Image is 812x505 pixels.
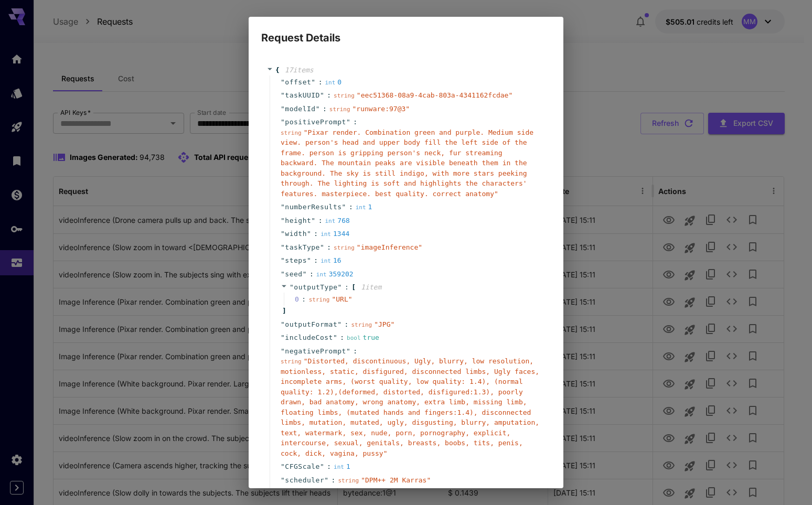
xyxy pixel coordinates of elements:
span: taskType [285,242,320,253]
span: " [281,78,285,86]
span: includeCost [285,332,333,343]
span: " [338,283,342,291]
span: " [281,243,285,251]
span: " [281,105,285,113]
span: " DPM++ 2M Karras " [361,476,431,484]
span: modelId [285,104,315,114]
span: " [320,91,324,99]
span: " [281,256,285,264]
span: " Pixar render. Combination green and purple. Medium side view. person's head and upper body fill... [281,128,533,198]
span: : [314,229,318,239]
span: string [334,92,355,99]
span: steps [285,255,307,266]
span: 17 item s [285,66,314,74]
div: 0 [325,77,341,88]
span: " runware:97@3 " [352,105,410,113]
span: : [318,77,323,88]
span: : [327,90,331,101]
span: string [351,321,372,328]
div: 1 [356,202,372,212]
span: " [346,347,350,355]
span: : [327,461,331,472]
span: string [338,477,359,484]
span: " [333,334,337,341]
div: true [347,332,379,343]
span: 0 [295,294,309,305]
span: : [318,216,323,226]
span: : [323,104,327,114]
span: " [337,320,341,328]
span: bool [347,335,361,341]
span: offset [285,77,311,88]
span: string [309,296,330,303]
span: " [281,476,285,484]
span: : [353,117,357,127]
span: [ [351,282,356,293]
span: " [316,105,320,113]
div: 16 [320,255,341,266]
span: negativePrompt [285,346,346,357]
span: " URL " [332,295,352,303]
span: CFGScale [285,461,320,472]
span: " [320,243,324,251]
span: : [327,242,331,253]
span: scheduler [285,475,324,486]
span: : [353,346,357,357]
span: string [329,106,350,113]
span: height [285,216,311,226]
span: " [307,230,311,238]
span: : [309,269,314,280]
span: int [325,79,335,86]
span: outputFormat [285,319,337,330]
span: " [290,283,294,291]
span: 1 item [361,283,381,291]
span: " [281,347,285,355]
span: : [340,332,344,343]
span: int [356,204,366,211]
span: : [349,202,353,212]
span: " [303,270,307,278]
span: " [281,463,285,470]
span: : [345,282,349,293]
span: : [314,255,318,266]
span: numberResults [285,202,341,212]
span: : [332,475,336,486]
span: " [281,118,285,126]
span: " [307,256,311,264]
span: int [320,231,331,238]
span: : [345,319,349,330]
span: string [281,358,302,365]
span: " eec51368-08a9-4cab-803a-4341162fcdae " [357,91,512,99]
h2: Request Details [249,17,563,46]
div: 1 [334,461,350,472]
span: " [281,270,285,278]
span: " JPG " [374,320,394,328]
div: 1344 [320,229,349,239]
span: " [281,230,285,238]
span: ] [281,306,286,316]
span: width [285,229,307,239]
span: " Distorted, discontinuous, Ugly, blurry, low resolution, motionless, static, disfigured, disconn... [281,357,539,457]
span: " [281,91,285,99]
div: 768 [325,216,349,226]
span: seed [285,269,302,280]
span: " [281,334,285,341]
span: taskUUID [285,90,320,101]
span: " [320,463,324,470]
span: " [281,320,285,328]
span: " [311,217,315,224]
span: positivePrompt [285,117,346,127]
span: " [281,203,285,211]
span: " [324,476,328,484]
span: string [281,130,302,136]
span: int [334,464,344,470]
span: " [281,217,285,224]
span: int [320,257,331,264]
span: " [346,118,350,126]
span: " imageInference " [357,243,422,251]
span: " [342,203,346,211]
span: int [325,218,335,224]
span: int [316,271,327,278]
span: { [275,65,280,76]
span: outputType [294,283,337,291]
